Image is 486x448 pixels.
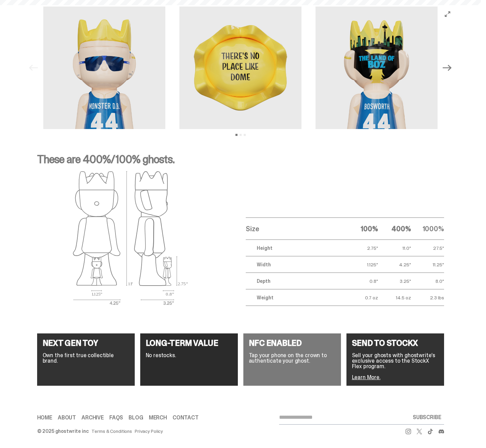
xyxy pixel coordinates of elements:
[411,256,444,273] td: 11.25"
[246,218,345,240] th: Size
[411,289,444,306] td: 2.3 lbs
[316,7,438,129] img: Land_of_Boz_Media_Gallery_3.png
[109,415,123,420] a: FAQs
[146,339,232,347] h4: LONG-TERM VALUE
[246,256,345,273] td: Width
[345,273,378,289] td: 0.8"
[244,134,246,136] button: View slide 3
[240,134,242,136] button: View slide 2
[173,415,199,420] a: Contact
[37,415,52,420] a: Home
[443,10,452,18] button: View full-screen
[37,429,89,434] div: © 2025 ghostwrite inc
[345,240,378,256] td: 2.75"
[249,353,335,364] p: Tap your phone on the crown to authenticate your ghost.
[411,240,444,256] td: 27.5"
[81,415,104,420] a: Archive
[73,170,188,306] img: ghost outlines spec
[58,415,76,420] a: About
[37,154,444,170] p: These are 400%/100% ghosts.
[345,218,378,240] th: 100%
[235,134,238,136] button: View slide 1
[378,273,411,289] td: 3.25"
[249,339,335,347] h4: NFC ENABLED
[43,353,129,364] p: Own the first true collectible brand.
[352,353,439,369] p: Sell your ghosts with ghostwrite’s exclusive access to the StockX Flex program.
[179,7,302,129] img: Land_of_Boz_Media_Gallery_6.png
[352,339,439,347] h4: SEND TO STOCKX
[146,353,232,358] p: No restocks.
[246,273,345,289] td: Depth
[129,415,143,420] a: Blog
[246,240,345,256] td: Height
[246,289,345,306] td: Weight
[91,429,132,434] a: Terms & Conditions
[135,429,163,434] a: Privacy Policy
[411,273,444,289] td: 8.0"
[43,339,129,347] h4: NEXT GEN TOY
[345,289,378,306] td: 0.7 oz
[378,289,411,306] td: 14.5 oz
[352,374,380,381] a: Learn More.
[378,256,411,273] td: 4.25"
[43,7,166,129] img: Land_of_Boz_Media_Gallery_1.png
[378,240,411,256] td: 11.0"
[410,410,444,424] button: SUBSCRIBE
[378,218,411,240] th: 400%
[411,218,444,240] th: 1000%
[345,256,378,273] td: 1.125"
[440,60,455,75] button: Next
[149,415,167,420] a: Merch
